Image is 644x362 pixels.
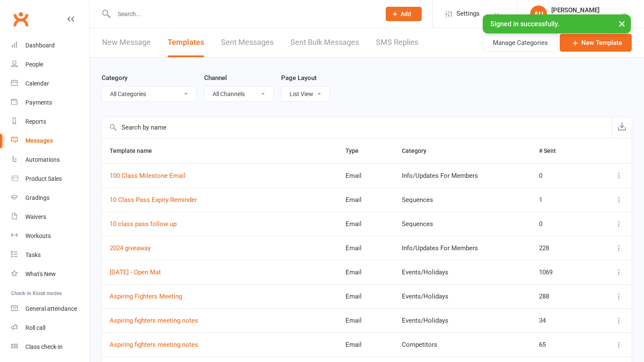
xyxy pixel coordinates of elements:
[539,269,586,276] div: 1069
[376,28,418,57] a: SMS Replies
[25,232,51,239] div: Workouts
[25,343,63,350] div: Class check-in
[338,332,395,356] td: Email
[401,11,411,17] span: Add
[402,147,436,154] span: Category
[25,251,41,258] div: Tasks
[25,175,62,182] div: Product Sales
[402,317,524,324] div: Events/Holidays
[11,207,89,227] a: Waivers
[25,156,60,163] div: Automations
[110,268,161,276] a: [DATE] - Open Mat
[338,236,395,260] td: Email
[402,221,524,228] div: Sequences
[402,341,524,348] div: Competitors
[25,80,49,87] div: Calendar
[102,28,151,57] a: New Message
[111,8,375,20] input: Search...
[102,73,127,83] label: Category
[338,163,395,188] td: Email
[10,8,31,30] a: Clubworx
[338,188,395,212] td: Email
[551,14,600,22] div: Strike Studio
[560,34,632,52] a: New Template
[402,245,524,252] div: Info/Updates For Members
[539,221,586,228] div: 0
[539,146,565,156] button: # Sent
[402,172,524,180] div: Info/Updates For Members
[290,28,359,57] a: Sent Bulk Messages
[402,293,524,300] div: Events/Holidays
[25,42,55,49] div: Dashboard
[110,146,161,156] button: Template name
[614,14,630,33] button: ×
[11,131,89,150] a: Messages
[11,150,89,169] a: Automations
[110,317,198,324] a: Aspiring fighters meeting notes
[25,324,45,331] div: Roll call
[221,28,274,57] a: Sent Messages
[110,172,185,180] a: 100 Class Milestone Email
[25,271,56,277] div: What's New
[539,293,586,300] div: 288
[402,146,436,156] button: Category
[281,73,317,83] label: Page Layout
[11,265,89,284] a: What's New
[25,213,46,220] div: Waivers
[338,308,395,332] td: Email
[110,293,182,300] a: Aspiring Fighters Meeting
[345,146,368,156] button: Type
[11,55,89,74] a: People
[539,196,586,204] div: 1
[11,112,89,131] a: Reports
[11,93,89,112] a: Payments
[338,260,395,284] td: Email
[102,117,612,138] input: Search by name
[168,28,204,57] a: Templates
[539,317,586,324] div: 34
[483,34,558,52] button: Manage Categories
[539,341,586,348] div: 65
[25,99,52,106] div: Payments
[110,341,198,348] a: Aspiring fighters meeting notes
[11,246,89,265] a: Tasks
[11,188,89,207] a: Gradings
[386,7,422,21] button: Add
[530,6,547,22] div: AU
[345,147,368,154] span: Type
[11,337,89,356] a: Class kiosk mode
[25,137,53,144] div: Messages
[539,172,586,180] div: 0
[11,36,89,55] a: Dashboard
[110,220,177,228] a: 10 class pass follow up
[11,299,89,318] a: General attendance kiosk mode
[539,245,586,252] div: 228
[11,74,89,93] a: Calendar
[539,147,565,154] span: # Sent
[490,20,559,28] span: Signed in successfully.
[402,269,524,276] div: Events/Holidays
[11,169,89,188] a: Product Sales
[110,147,161,154] span: Template name
[338,284,395,308] td: Email
[338,212,395,236] td: Email
[25,61,43,68] div: People
[25,118,46,125] div: Reports
[11,318,89,337] a: Roll call
[25,305,77,312] div: General attendance
[204,73,227,83] label: Channel
[110,244,151,252] a: 2024 giveaway
[110,196,197,204] a: 10 Class Pass Expiry Reminder
[551,6,600,14] div: [PERSON_NAME]
[402,196,524,204] div: Sequences
[456,4,480,23] span: Settings
[11,227,89,246] a: Workouts
[25,194,50,201] div: Gradings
